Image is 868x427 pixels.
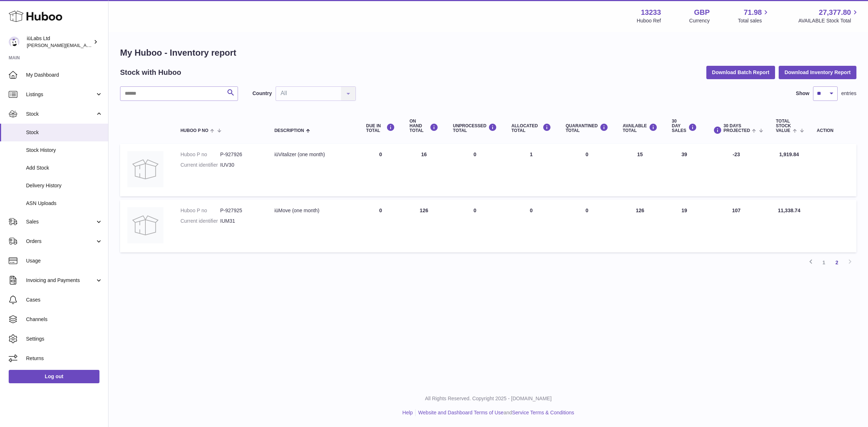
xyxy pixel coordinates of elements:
h2: Stock with Huboo [120,68,181,77]
div: ALLOCATED Total [511,123,551,133]
strong: 13233 [641,8,661,17]
span: Huboo P no [180,128,208,133]
div: AVAILABLE Total [623,123,658,133]
span: Orders [26,238,95,245]
span: Stock [26,111,95,118]
span: Sales [26,218,95,225]
p: All Rights Reserved. Copyright 2025 - [DOMAIN_NAME] [114,395,862,402]
span: 0 [586,208,588,213]
td: 1 [504,144,558,196]
dt: Current identifier [180,162,220,168]
a: Website and Dashboard Terms of Use [418,410,503,415]
a: 1 [817,256,830,269]
div: iüVitalizer (one month) [275,151,352,158]
td: 126 [616,200,665,252]
td: 39 [665,144,704,196]
dt: Huboo P no [180,151,220,158]
span: 27,377.80 [819,8,851,17]
div: Currency [689,17,710,24]
span: 71.98 [744,8,762,17]
span: Delivery History [26,182,103,189]
span: entries [841,90,856,97]
strong: GBP [694,8,710,17]
h1: My Huboo - Inventory report [120,47,856,59]
label: Show [796,90,809,97]
span: My Dashboard [26,72,103,78]
span: 11,338.74 [778,208,800,213]
td: 107 [704,200,769,252]
span: [PERSON_NAME][EMAIL_ADDRESS][DOMAIN_NAME] [27,42,145,48]
dd: IUV30 [220,162,260,168]
div: Action [817,128,849,133]
span: Add Stock [26,165,103,171]
span: Settings [26,336,103,342]
a: 2 [830,256,843,269]
span: Cases [26,296,103,303]
dd: P-927926 [220,151,260,158]
span: Channels [26,316,103,323]
span: Total stock value [776,119,791,133]
td: 126 [402,200,446,252]
span: ASN Uploads [26,200,103,207]
a: Log out [9,370,99,383]
td: 19 [665,200,704,252]
div: DUE IN TOTAL [366,123,395,133]
span: Usage [26,257,103,264]
span: 30 DAYS PROJECTED [724,124,750,133]
td: 0 [446,144,504,196]
span: Stock History [26,147,103,154]
div: Huboo Ref [637,17,661,24]
div: iüLabs Ltd [27,35,92,49]
td: 15 [616,144,665,196]
span: Stock [26,129,103,136]
span: Description [275,128,304,133]
a: 27,377.80 AVAILABLE Stock Total [798,8,859,24]
button: Download Inventory Report [779,66,856,79]
li: and [416,409,574,416]
span: AVAILABLE Stock Total [798,17,859,24]
div: UNPROCESSED Total [453,123,497,133]
div: iüMove (one month) [275,207,352,214]
td: 0 [359,144,402,196]
div: 30 DAY SALES [672,119,697,133]
a: 71.98 Total sales [738,8,770,24]
button: Download Batch Report [706,66,775,79]
td: 0 [504,200,558,252]
div: QUARANTINED Total [566,123,608,133]
td: 0 [359,200,402,252]
span: Returns [26,355,103,362]
img: annunziata@iulabs.co [9,37,20,47]
label: Country [252,90,272,97]
td: 0 [446,200,504,252]
dd: IUM31 [220,218,260,225]
span: Invoicing and Payments [26,277,95,284]
span: Total sales [738,17,770,24]
td: 16 [402,144,446,196]
td: -23 [704,144,769,196]
div: ON HAND Total [409,119,438,133]
dd: P-927925 [220,207,260,214]
a: Service Terms & Conditions [512,410,574,415]
img: product image [127,151,163,187]
span: Listings [26,91,95,98]
span: 0 [586,151,588,157]
span: 1,919.84 [779,151,799,157]
dt: Current identifier [180,218,220,225]
img: product image [127,207,163,243]
dt: Huboo P no [180,207,220,214]
a: Help [403,410,413,415]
